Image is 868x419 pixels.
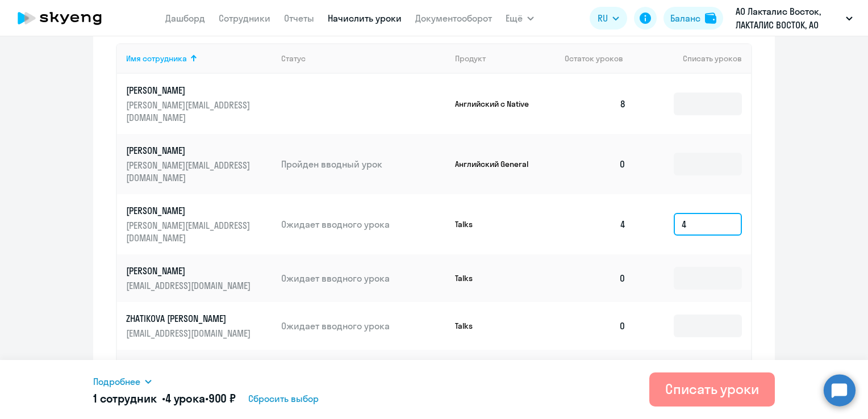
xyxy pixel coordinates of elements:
p: [PERSON_NAME][EMAIL_ADDRESS][DOMAIN_NAME] [126,219,253,244]
div: Списать уроки [665,380,759,398]
p: Talks [455,273,540,283]
span: Остаток уроков [565,53,623,64]
a: Сотрудники [219,12,270,24]
p: Ожидает вводного урока [281,272,446,284]
img: balance [705,12,716,24]
span: Ещё [506,11,523,25]
a: [PERSON_NAME][PERSON_NAME][EMAIL_ADDRESS][DOMAIN_NAME] [126,84,272,124]
p: Ожидает вводного урока [281,218,446,231]
p: [PERSON_NAME][EMAIL_ADDRESS][DOMAIN_NAME] [126,99,253,124]
td: 0 [556,134,635,194]
div: Остаток уроков [565,53,635,64]
p: [PERSON_NAME] [126,204,253,217]
p: [PERSON_NAME][EMAIL_ADDRESS][DOMAIN_NAME] [126,159,253,184]
div: Баланс [670,11,700,25]
p: [EMAIL_ADDRESS][DOMAIN_NAME] [126,327,253,340]
td: 8 [556,74,635,134]
a: Отчеты [284,12,314,24]
div: Продукт [455,53,556,64]
td: 0 [556,254,635,302]
div: Имя сотрудника [126,53,272,64]
p: [PERSON_NAME] [126,265,253,277]
td: 0 [556,302,635,350]
p: Английский с Native [455,99,540,109]
span: Подробнее [93,375,140,388]
a: Начислить уроки [328,12,402,24]
button: Балансbalance [663,7,723,30]
a: [PERSON_NAME][PERSON_NAME][EMAIL_ADDRESS][DOMAIN_NAME] [126,144,272,184]
div: Статус [281,53,446,64]
p: ZHATIKOVA [PERSON_NAME] [126,312,253,325]
a: Документооборот [415,12,492,24]
a: [PERSON_NAME][PERSON_NAME][EMAIL_ADDRESS][DOMAIN_NAME] [126,204,272,244]
p: Пройден вводный урок [281,158,446,170]
p: [PERSON_NAME] [126,84,253,97]
p: Talks [455,219,540,229]
p: Английский General [455,159,540,169]
p: Talks [455,321,540,331]
a: ZHATIKOVA [PERSON_NAME][EMAIL_ADDRESS][DOMAIN_NAME] [126,312,272,340]
p: Ожидает вводного урока [281,320,446,332]
span: 4 урока [165,391,205,405]
p: [EMAIL_ADDRESS][DOMAIN_NAME] [126,279,253,292]
td: 4 [556,194,635,254]
th: Списать уроков [635,43,751,74]
button: RU [590,7,627,30]
a: [PERSON_NAME][EMAIL_ADDRESS][DOMAIN_NAME] [126,265,272,292]
span: RU [598,11,608,25]
div: Имя сотрудника [126,53,187,64]
button: АО Лакталис Восток, ЛАКТАЛИС ВОСТОК, АО [730,5,858,32]
div: Продукт [455,53,486,64]
span: Сбросить выбор [248,392,319,405]
button: Списать уроки [649,372,775,407]
span: 900 ₽ [208,391,236,405]
td: 4 [556,350,635,410]
p: [PERSON_NAME] [126,144,253,157]
h5: 1 сотрудник • • [93,391,236,407]
a: Дашборд [165,12,205,24]
div: Статус [281,53,306,64]
button: Ещё [506,7,534,30]
p: АО Лакталис Восток, ЛАКТАЛИС ВОСТОК, АО [736,5,841,32]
